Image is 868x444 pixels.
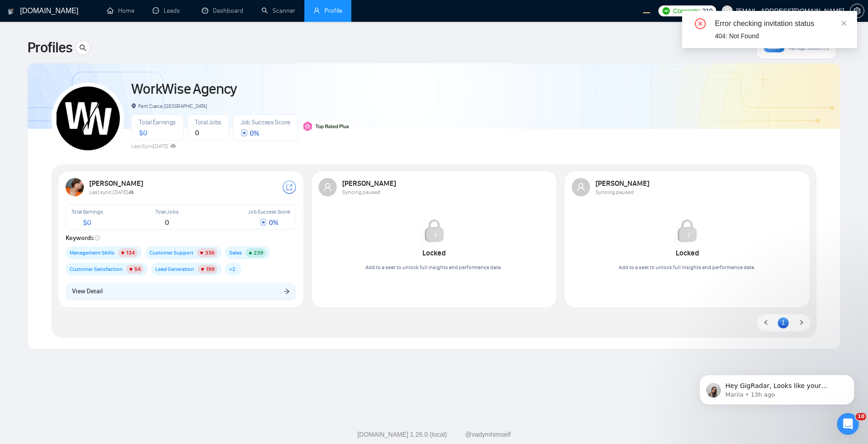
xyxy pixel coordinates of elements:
[107,7,134,15] a: homeHome
[70,248,114,257] span: Management Skills
[126,250,135,256] span: 134
[796,317,807,328] li: Next Page
[165,218,169,227] span: 0
[241,129,259,138] span: 0 %
[778,317,789,327] a: 1
[778,317,789,328] li: 1
[342,179,397,188] strong: [PERSON_NAME]
[149,248,193,257] span: Customer Support
[663,7,670,15] img: upwork-logo.png
[673,6,700,16] span: Connects:
[323,183,332,192] span: user
[619,264,755,270] span: Add to a seat to unlock full insights and performance data.
[856,413,866,420] span: 10
[153,7,184,15] a: messageLeads
[422,249,446,257] strong: Locked
[131,103,136,108] span: environment
[596,189,634,195] span: Syncing paused
[66,234,100,242] strong: Keywords
[155,265,194,274] span: Lead Generation
[262,7,295,15] a: searchScanner
[155,209,178,215] span: Total Jobs
[760,317,771,328] li: Previous Page
[76,41,90,55] button: search
[365,264,502,270] span: Add to a seat to unlock full insights and performance data.
[357,431,447,438] a: [DOMAIN_NAME] 1.26.0 (local)
[206,266,215,272] span: 199
[260,218,278,227] span: 0 %
[139,128,147,137] span: $ 0
[465,431,511,438] a: @vadymhimself
[56,87,120,150] img: WorkWise Agency
[83,218,91,227] span: $ 0
[72,286,103,296] span: View Detail
[841,20,847,26] span: close
[850,4,864,18] button: setting
[72,209,103,215] span: Total Earnings
[131,103,207,109] span: Parit Cuaca, [GEOGRAPHIC_DATA]
[760,317,771,328] button: left
[202,7,243,15] a: dashboardDashboard
[89,189,134,195] span: Last sync [DATE]
[66,283,297,300] button: View Detailarrow-right
[229,248,242,257] span: Sales
[70,265,123,274] span: Customer Satisfaction
[724,8,730,14] span: user
[8,4,14,19] img: logo
[139,118,176,126] span: Total Earnings
[27,37,72,59] span: Profiles
[283,288,290,294] span: arrow-right
[799,320,804,325] span: right
[576,183,586,192] span: user
[686,356,868,419] iframe: Intercom notifications message
[715,31,846,41] div: 404: Not Found
[229,265,236,274] span: + 2
[674,218,700,244] img: Locked
[95,235,100,240] span: info-circle
[254,250,263,256] span: 239
[715,18,846,29] div: Error checking invitation status
[76,44,90,51] span: search
[676,249,699,257] strong: Locked
[134,266,141,272] span: 54
[195,118,221,126] span: Total Jobs
[313,7,320,14] span: user
[131,80,236,98] a: WorkWise Agency
[195,128,199,137] span: 0
[850,7,864,15] a: setting
[205,250,215,256] span: 336
[131,143,176,149] span: Last Sync [DATE]
[248,209,290,215] span: Job Success Score
[763,320,769,325] span: left
[89,179,144,188] strong: [PERSON_NAME]
[702,6,712,16] span: 210
[596,179,651,188] strong: [PERSON_NAME]
[837,413,859,435] iframe: Intercom live chat
[324,7,342,15] span: Profile
[695,18,706,29] span: close-circle
[302,121,352,132] img: top_rated_plus
[241,118,290,126] span: Job Success Score
[342,189,380,195] span: Syncing paused
[66,178,84,196] img: USER
[421,218,447,244] img: Locked
[796,317,807,328] button: right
